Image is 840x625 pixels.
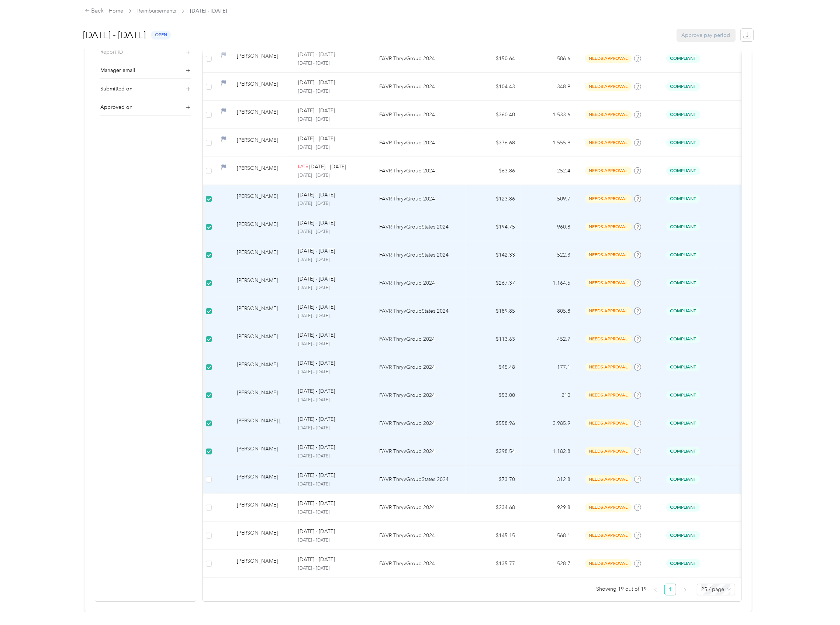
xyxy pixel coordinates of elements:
p: [DATE] - [DATE] [298,359,335,367]
span: needs approval [585,559,632,568]
p: FAVR ThryvGroup 2024 [379,139,460,147]
span: 25 / page [701,584,731,595]
td: $558.96 [466,409,521,437]
td: FAVR ThryvGroup 2024 [373,353,466,381]
p: [DATE] - [DATE] [298,443,335,451]
span: Compliant [666,82,700,91]
p: FAVR ThryvGroup 2024 [379,83,460,91]
p: [DATE] - [DATE] [298,537,367,544]
td: FAVR ThryvGroup 2024 [373,494,466,522]
span: needs approval [585,335,632,343]
span: needs approval [585,419,632,427]
td: $45.48 [466,353,521,381]
span: needs approval [585,251,632,259]
span: Compliant [666,475,700,484]
p: FAVR ThryvGroup 2024 [379,447,460,456]
h1: [DATE] - [DATE] [83,26,146,44]
p: [DATE] - [DATE] [298,116,367,123]
div: [PERSON_NAME] [237,52,286,65]
span: needs approval [585,138,632,147]
p: [DATE] - [DATE] [298,509,367,516]
td: $298.54 [466,437,521,466]
td: 1,555.9 [521,129,576,157]
p: [DATE] - [DATE] [298,331,335,339]
p: [DATE] - [DATE] [298,200,367,207]
span: needs approval [585,475,632,484]
span: needs approval [585,391,632,399]
td: FAVR ThryvGroupStates 2024 [373,297,466,325]
div: [PERSON_NAME] [237,333,286,346]
td: 210 [521,381,576,409]
span: Compliant [666,559,700,568]
td: 1,164.5 [521,269,576,297]
td: $63.86 [466,157,521,185]
td: $113.63 [466,325,521,353]
td: FAVR ThryvGroup 2024 [373,522,466,550]
p: [DATE] - [DATE] [298,397,367,403]
iframe: Everlance-gr Chat Button Frame [799,584,840,625]
div: Back [85,7,104,16]
li: 1 [664,584,676,595]
p: [DATE] - [DATE] [298,135,335,143]
p: [DATE] - [DATE] [298,313,367,319]
td: FAVR ThryvGroupStates 2024 [373,241,466,269]
td: 252.4 [521,157,576,185]
li: Previous Page [650,584,661,595]
td: 509.7 [521,185,576,213]
span: Approved on [100,103,132,111]
p: [DATE] - [DATE] [298,257,367,263]
span: Compliant [666,138,700,147]
td: $145.15 [466,522,521,550]
p: [DATE] - [DATE] [298,415,335,423]
div: [PERSON_NAME] [237,473,286,486]
td: FAVR ThryvGroup 2024 [373,381,466,409]
p: [DATE] - [DATE] [298,453,367,460]
p: [DATE] - [DATE] [298,247,335,255]
p: FAVR ThryvGroupStates 2024 [379,307,460,315]
span: needs approval [585,531,632,540]
span: right [683,588,687,592]
div: Page Size [697,584,735,595]
p: FAVR ThryvGroup 2024 [379,363,460,371]
p: [DATE] - [DATE] [298,285,367,291]
p: FAVR ThryvGroupStates 2024 [379,475,460,484]
div: [PERSON_NAME] [237,529,286,542]
td: 1,533.6 [521,101,576,129]
p: [DATE] - [DATE] [298,275,335,283]
p: FAVR ThryvGroup 2024 [379,419,460,427]
p: FAVR ThryvGroupStates 2024 [379,251,460,259]
p: [DATE] - [DATE] [298,88,367,95]
p: FAVR ThryvGroup 2024 [379,195,460,203]
p: [DATE] - [DATE] [298,219,335,227]
p: FAVR ThryvGroup 2024 [379,111,460,119]
td: 568.1 [521,522,576,550]
span: needs approval [585,223,632,231]
td: FAVR ThryvGroup 2024 [373,550,466,578]
td: FAVR ThryvGroupStates 2024 [373,466,466,494]
td: $123.86 [466,185,521,213]
button: right [679,584,691,595]
p: [DATE] - [DATE] [310,163,346,171]
td: FAVR ThryvGroup 2024 [373,45,466,73]
div: [PERSON_NAME] [237,557,286,570]
div: [PERSON_NAME] [237,248,286,261]
td: 522.3 [521,241,576,269]
span: needs approval [585,110,632,119]
span: needs approval [585,447,632,456]
span: needs approval [585,166,632,175]
p: FAVR ThryvGroup 2024 [379,560,460,568]
td: 312.8 [521,466,576,494]
a: Reimbursements [137,8,176,14]
p: [DATE] - [DATE] [298,191,335,199]
p: FAVR ThryvGroup 2024 [379,279,460,287]
span: Compliant [666,195,700,203]
span: Compliant [666,54,700,63]
p: [DATE] - [DATE] [298,60,367,67]
td: $104.43 [466,73,521,101]
td: FAVR ThryvGroup 2024 [373,325,466,353]
p: [DATE] - [DATE] [298,565,367,572]
p: [DATE] - [DATE] [298,303,335,311]
p: [DATE] - [DATE] [298,387,335,395]
td: FAVR ThryvGroup 2024 [373,73,466,101]
p: FAVR ThryvGroup 2024 [379,55,460,63]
